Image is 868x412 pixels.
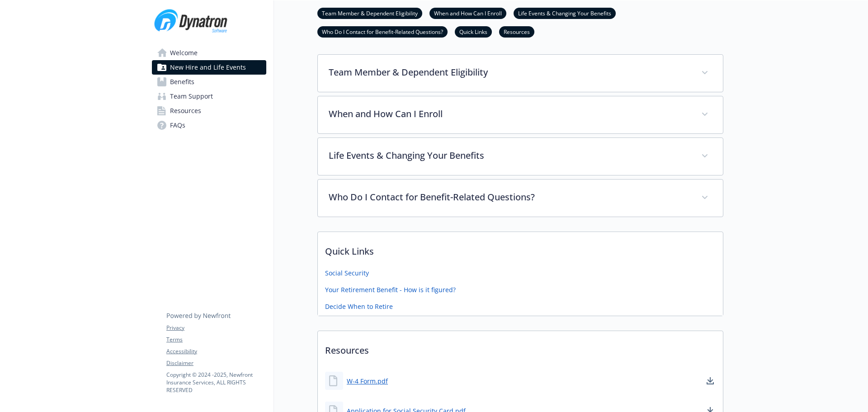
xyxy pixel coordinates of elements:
[329,107,690,121] p: When and How Can I Enroll
[170,60,246,75] span: New Hire and Life Events
[325,285,456,294] a: Your Retirement Benefit - How is it figured?
[166,359,266,367] a: Disclaimer
[455,27,492,36] a: Quick Links
[152,75,266,89] a: Benefits
[318,331,723,365] p: Resources
[318,232,723,265] p: Quick Links
[705,375,716,386] a: download document
[318,96,723,133] div: When and How Can I Enroll
[347,376,388,386] a: W-4 Form.pdf
[318,138,723,175] div: Life Events & Changing Your Benefits
[170,46,198,60] span: Welcome
[166,347,266,355] a: Accessibility
[170,104,201,118] span: Resources
[166,324,266,332] a: Privacy
[170,89,213,104] span: Team Support
[499,27,534,36] a: Resources
[152,118,266,133] a: FAQs
[152,89,266,104] a: Team Support
[318,180,723,217] div: Who Do I Contact for Benefit-Related Questions?
[325,302,393,311] a: Decide When to Retire
[514,9,616,17] a: Life Events & Changing Your Benefits
[170,75,194,89] span: Benefits
[318,55,723,92] div: Team Member & Dependent Eligibility
[329,66,690,79] p: Team Member & Dependent Eligibility
[317,27,448,36] a: Who Do I Contact for Benefit-Related Questions?
[152,60,266,75] a: New Hire and Life Events
[152,104,266,118] a: Resources
[317,9,422,17] a: Team Member & Dependent Eligibility
[152,46,266,60] a: Welcome
[325,268,369,278] a: Social Security
[170,118,185,133] span: FAQs
[429,9,506,17] a: When and How Can I Enroll
[329,149,690,162] p: Life Events & Changing Your Benefits
[329,190,690,204] p: Who Do I Contact for Benefit-Related Questions?
[166,336,266,344] a: Terms
[166,371,266,394] p: Copyright © 2024 - 2025 , Newfront Insurance Services, ALL RIGHTS RESERVED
